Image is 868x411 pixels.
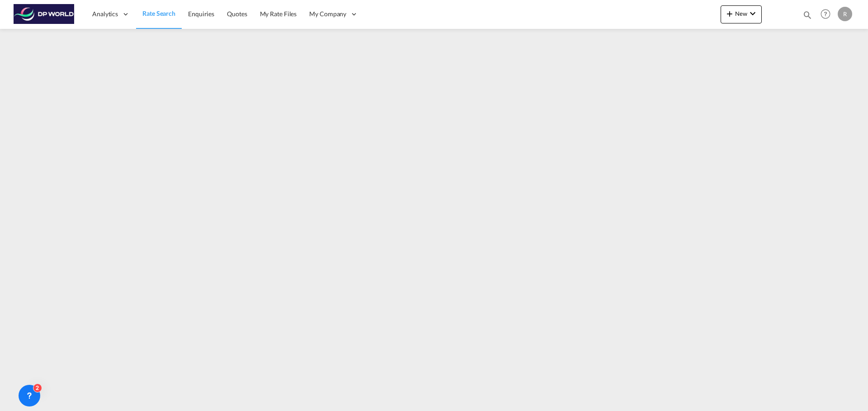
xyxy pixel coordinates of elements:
div: icon-magnify [802,10,812,23]
img: c08ca190194411f088ed0f3ba295208c.png [14,4,75,24]
span: Rate Search [142,9,175,17]
span: My Company [309,9,346,18]
span: Enquiries [188,10,214,18]
md-icon: icon-magnify [802,10,812,20]
span: New [724,10,758,17]
div: Help [818,6,838,23]
md-icon: icon-plus 400-fg [724,8,735,19]
button: icon-plus 400-fgNewicon-chevron-down [721,5,762,23]
span: Analytics [92,9,118,18]
div: R [838,7,852,21]
span: My Rate Files [260,10,297,18]
md-icon: icon-chevron-down [747,8,758,19]
span: Help [818,6,833,22]
span: Quotes [227,10,247,18]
